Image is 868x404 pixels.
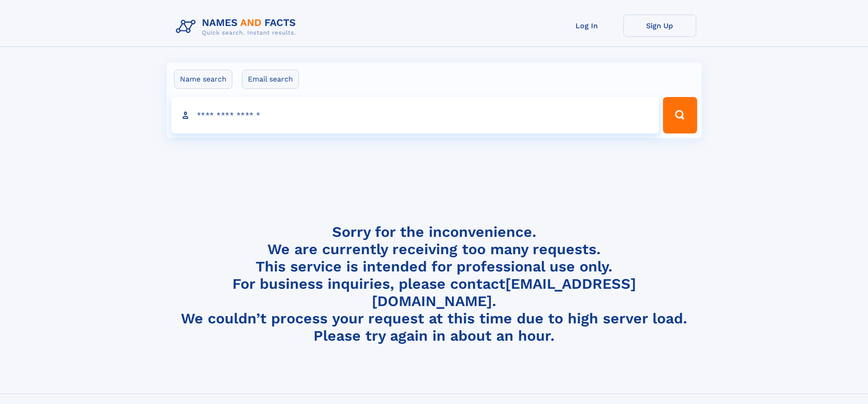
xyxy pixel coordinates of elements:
[171,97,659,133] input: search input
[550,15,623,37] a: Log In
[174,70,232,89] label: Name search
[372,275,636,310] a: [EMAIL_ADDRESS][DOMAIN_NAME]
[172,15,303,39] img: Logo Names and Facts
[242,70,299,89] label: Email search
[663,97,697,133] button: Search Button
[623,15,696,37] a: Sign Up
[172,223,696,345] h4: Sorry for the inconvenience. We are currently receiving too many requests. This service is intend...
